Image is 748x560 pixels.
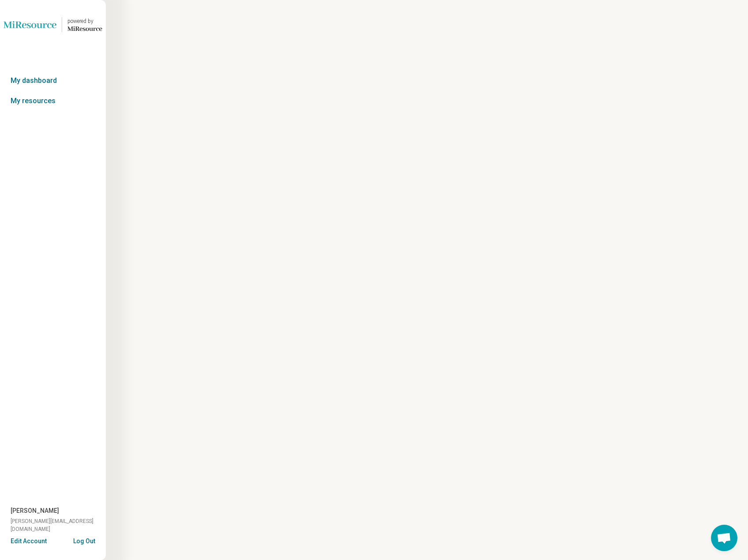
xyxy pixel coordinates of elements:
[67,17,102,25] div: powered by
[11,517,106,533] span: [PERSON_NAME][EMAIL_ADDRESS][DOMAIN_NAME]
[73,537,95,544] button: Log Out
[4,14,56,35] img: Lions
[711,525,737,551] div: Open chat
[11,506,59,515] span: [PERSON_NAME]
[11,537,47,546] button: Edit Account
[4,14,102,35] a: Lionspowered by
